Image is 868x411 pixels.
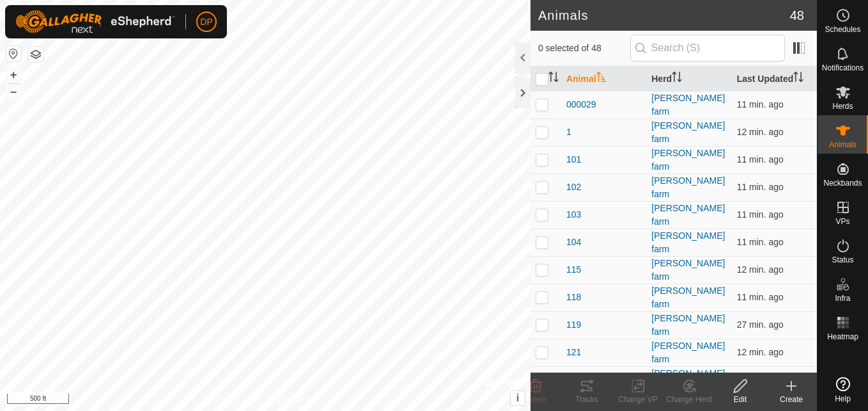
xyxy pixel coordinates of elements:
span: 104 [566,236,581,249]
span: 118 [566,291,581,304]
p-sorticon: Activate to sort [548,74,559,84]
span: 1 [566,125,571,139]
div: Change Herd [663,394,715,405]
div: [PERSON_NAME] farm [651,202,726,229]
span: VPs [835,218,849,225]
input: Search (S) [630,35,785,61]
span: Heatmap [827,333,858,341]
div: [PERSON_NAME] farm [651,284,726,311]
div: [PERSON_NAME] farm [651,147,726,173]
span: Oct 7, 2025, 2:23 PM [737,292,784,302]
span: Help [835,395,851,403]
div: [PERSON_NAME] farm [651,257,726,284]
span: Delete [525,395,547,404]
span: 115 [566,263,581,277]
span: 102 [566,181,581,194]
span: Notifications [822,64,864,72]
span: Oct 7, 2025, 2:23 PM [737,154,784,165]
span: 000029 [566,98,596,111]
span: i [516,392,519,403]
button: + [6,67,21,83]
div: Tracks [561,394,612,405]
img: Gallagher Logo [15,10,175,33]
div: [PERSON_NAME] farm [651,229,726,256]
span: Schedules [825,26,860,33]
span: Oct 7, 2025, 2:23 PM [737,209,784,220]
span: Oct 7, 2025, 2:23 PM [737,127,784,137]
span: Oct 7, 2025, 2:23 PM [737,237,784,247]
span: DP [200,15,212,29]
p-sorticon: Activate to sort [793,74,803,84]
span: Animals [829,141,856,149]
div: [PERSON_NAME] farm [651,174,726,201]
button: Reset Map [6,46,21,61]
span: 0 selected of 48 [538,42,630,55]
div: [PERSON_NAME] farm [651,367,726,394]
span: Oct 7, 2025, 2:23 PM [737,99,784,109]
th: Last Updated [732,67,817,92]
div: [PERSON_NAME] farm [651,92,726,118]
span: Oct 7, 2025, 2:08 PM [737,319,784,330]
span: 103 [566,208,581,222]
th: Herd [646,67,731,92]
span: Neckbands [823,179,862,187]
div: Edit [715,394,766,405]
div: [PERSON_NAME] farm [651,119,726,146]
span: 101 [566,153,581,166]
p-sorticon: Activate to sort [596,74,607,84]
div: [PERSON_NAME] farm [651,339,726,366]
p-sorticon: Activate to sort [672,74,682,84]
span: Oct 7, 2025, 2:23 PM [737,182,784,192]
span: 121 [566,346,581,359]
button: – [6,84,21,99]
h2: Animals [538,8,790,23]
span: 119 [566,318,581,332]
button: Map Layers [28,47,43,62]
span: Herds [832,102,853,110]
button: i [511,391,525,405]
a: Help [818,372,868,408]
th: Animal [561,67,646,92]
span: Oct 7, 2025, 2:23 PM [737,264,784,275]
a: Privacy Policy [215,394,263,406]
a: Contact Us [278,394,316,406]
div: Create [766,394,817,405]
span: 48 [790,6,804,25]
div: Change VP [612,394,663,405]
span: Infra [835,294,850,302]
span: Status [832,256,853,264]
span: Oct 7, 2025, 2:23 PM [737,347,784,357]
div: [PERSON_NAME] farm [651,312,726,339]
